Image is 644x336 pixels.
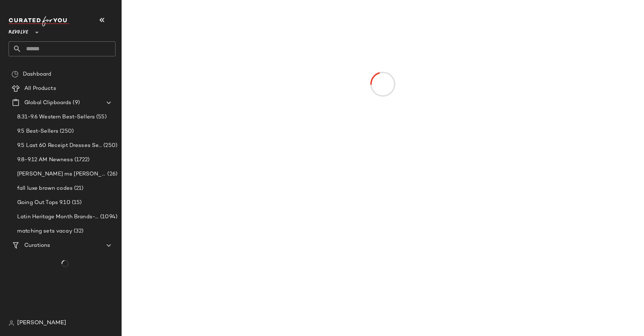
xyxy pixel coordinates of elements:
span: fall luxe brown codes [17,184,73,193]
span: (55) [95,113,107,121]
span: 9.5 Last 60 Receipt Dresses Selling [17,142,102,150]
span: 9.8-9.12 AM Newness [17,156,73,164]
span: (15) [70,199,82,207]
span: 9.5 Best-Sellers [17,127,58,136]
span: [PERSON_NAME] [17,319,66,327]
span: Global Clipboards [24,99,71,107]
img: cfy_white_logo.C9jOOHJF.svg [9,16,69,26]
span: [PERSON_NAME] ms [PERSON_NAME] [17,170,106,178]
span: All Products [24,85,56,93]
img: svg%3e [9,320,14,326]
span: (250) [102,142,117,150]
span: matching sets vacay [17,227,72,235]
span: Dashboard [23,70,51,78]
span: Revolve [9,24,28,37]
span: 8.31-9.6 Western Best-Sellers [17,113,95,121]
span: (250) [58,127,74,136]
span: (1722) [73,156,90,164]
span: Curations [24,241,50,250]
img: svg%3e [11,71,19,78]
span: (32) [72,227,84,235]
span: Latin Heritage Month Brands- DO NOT DELETE [17,213,99,221]
span: (9) [71,99,79,107]
span: (1094) [99,213,117,221]
span: Going Out Tops 9.10 [17,199,70,207]
span: (26) [106,170,117,178]
span: (21) [73,184,84,193]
